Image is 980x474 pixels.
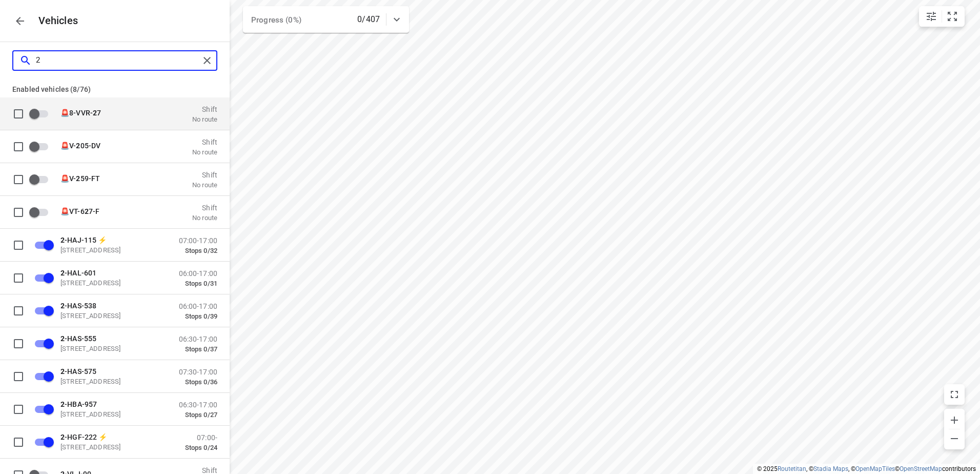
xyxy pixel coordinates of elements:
p: 06:00-17:00 [179,269,217,277]
p: Stops 0/37 [179,345,217,353]
span: -HAS-555 [60,334,96,342]
span: Disable [29,235,54,254]
span: Enable [29,169,54,189]
p: Stops 0/31 [179,279,217,287]
p: Stops 0/39 [179,312,217,320]
p: No route [192,148,217,156]
p: 06:00-17:00 [179,302,217,310]
p: 0/407 [357,13,380,26]
span: Disable [29,399,54,419]
p: Shift [192,137,217,146]
span: Disable [29,366,54,386]
b: 2 [60,301,65,309]
span: -HBA-957 [60,400,97,408]
span: -HAS-538 [60,301,96,309]
p: [STREET_ADDRESS] [60,377,163,385]
a: OpenMapTiles [855,465,895,472]
b: 2 [60,268,65,276]
input: Search vehicles [36,52,199,68]
span: Progress (0%) [251,15,301,25]
b: 2 [60,235,65,244]
li: © 2025 , © , © © contributors [757,465,976,472]
span: -HAS-575 [60,367,96,375]
span: Disable [29,268,54,287]
b: 2 [85,207,89,215]
a: Routetitan [778,465,806,472]
span: Enable [29,104,54,123]
a: OpenStreetMap [900,465,942,472]
span: -HGF-222 ⚡ [60,432,107,441]
button: Map settings [921,6,942,27]
p: [STREET_ADDRESS] [60,344,163,352]
div: small contained button group [919,6,965,27]
p: Shift [192,170,217,179]
b: 2 [76,141,80,149]
p: 06:30-17:00 [179,334,217,343]
span: -HAL-601 [60,268,96,276]
button: Fit zoom [942,6,963,27]
p: [STREET_ADDRESS] [60,410,163,418]
b: 2 [60,367,65,375]
p: Stops 0/24 [185,443,217,451]
p: 06:30-17:00 [179,400,217,408]
div: Progress (0%)0/407 [243,6,409,33]
b: 2 [76,174,80,182]
p: Shift [192,203,217,211]
p: 07:30-17:00 [179,367,217,376]
span: -HAJ-115 ⚡ [60,235,107,244]
p: Stops 0/27 [179,410,217,419]
p: No route [192,213,217,222]
b: 2 [93,108,97,116]
p: Stops 0/32 [179,246,217,254]
span: Enable [29,136,54,156]
p: 07:00- [185,433,217,441]
span: 🚨VT-6 7-F [60,207,99,215]
p: [STREET_ADDRESS] [60,279,163,287]
p: Shift [192,105,217,113]
a: Stadia Maps [813,465,848,472]
b: 2 [60,432,65,441]
p: Vehicles [30,15,78,27]
p: [STREET_ADDRESS] [60,311,163,320]
span: 🚨V- 59-FT [60,174,100,182]
span: Enable [29,202,54,222]
b: 2 [60,334,65,342]
p: 07:00-17:00 [179,236,217,244]
p: [STREET_ADDRESS] [60,246,163,254]
p: No route [192,181,217,189]
p: Stops 0/36 [179,378,217,386]
p: [STREET_ADDRESS] [60,443,163,451]
span: Disable [29,301,54,320]
span: Disable [29,333,54,353]
b: 2 [60,400,65,408]
p: No route [192,115,217,123]
span: 🚨8-VVR- 7 [60,108,101,116]
span: 🚨V- 05-DV [60,141,100,149]
p: Shift [192,466,217,474]
span: Disable [29,432,54,451]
